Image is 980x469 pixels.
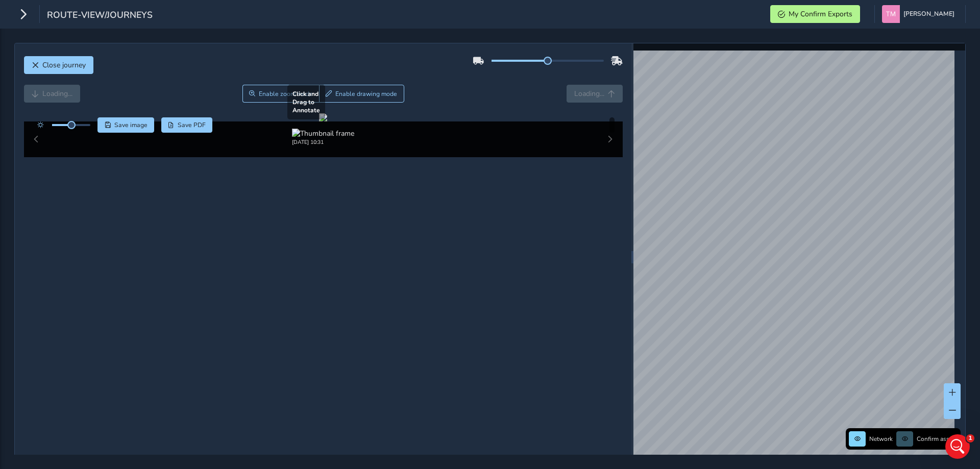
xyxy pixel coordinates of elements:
[335,90,397,98] span: Enable drawing mode
[8,224,196,284] div: Taras says…
[903,5,954,23] span: [PERSON_NAME]
[292,138,354,146] div: [DATE] 10:31
[8,284,196,374] div: Ed says…
[945,434,970,459] iframe: Intercom live chat
[178,121,206,129] span: Save PDF
[869,435,893,443] span: Network
[8,119,196,133] div: [DATE]
[97,117,154,133] button: Save
[882,5,900,23] img: diamond-layout
[882,5,958,23] button: [PERSON_NAME]
[16,290,159,360] div: Good morning [PERSON_NAME], I have updated the settings to brighten the images further, hopefully...
[7,4,26,23] button: go back
[92,96,162,104] a: Outlook for Android
[8,64,196,120] div: Taras says…
[114,121,148,129] span: Save image
[45,230,188,269] div: Hi [PERSON_NAME], this was from this morning. So it appears good when the light is good but almos...
[32,334,40,342] button: Gif picker
[47,9,153,23] span: route-view/journeys
[242,85,320,103] button: Zoom
[789,9,852,19] span: My Confirm Exports
[37,224,196,276] div: Hi [PERSON_NAME], this was from this morning. So it appears good when the light is good but almos...
[49,64,196,112] div: Much appreciated, that's tons betterSent from Samsung Mobile on O2Sent fromOutlook for Android
[175,330,191,347] button: Send a message…
[161,117,213,133] button: PDF
[8,284,167,366] div: Good morning [PERSON_NAME], I have updated the settings to brighten the images further, hopefully...
[966,434,974,442] span: 1
[57,70,188,81] div: Much appreciated, that's tons better
[917,435,958,443] span: Confirm assets
[57,85,188,105] div: Sent from Samsung Mobile on O2 Sent from
[24,56,93,74] button: Close journey
[8,133,196,224] div: Taras says…
[292,129,354,138] img: Thumbnail frame
[178,4,198,23] button: Home
[48,334,57,342] button: Upload attachment
[29,6,45,22] img: Profile image for Kyle
[259,90,313,98] span: Enable zoom mode
[16,334,24,342] button: Emoji picker
[50,13,95,23] p: Active 1h ago
[50,5,116,13] h1: [PERSON_NAME]
[9,313,195,330] textarea: Message…
[42,60,86,70] span: Close journey
[770,5,860,23] button: My Confirm Exports
[319,85,404,103] button: Draw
